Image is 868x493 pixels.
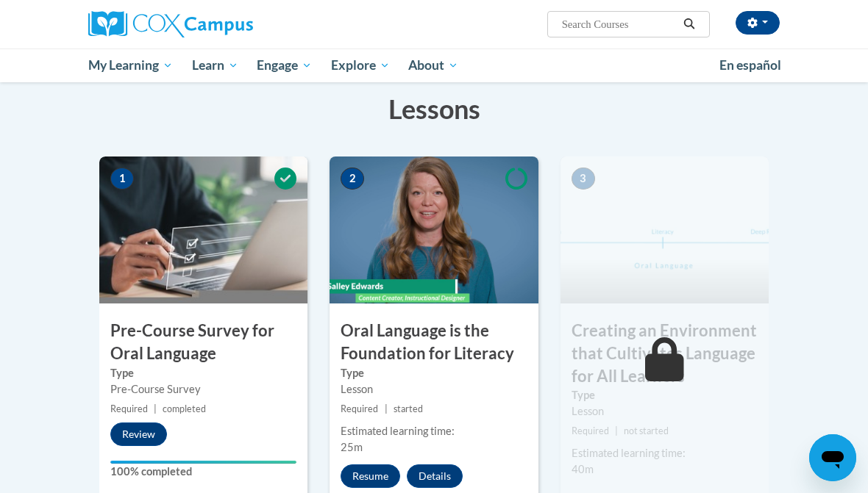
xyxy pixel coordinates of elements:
[321,48,399,82] a: Explore
[572,463,594,475] span: 40m
[163,403,206,414] span: completed
[394,403,423,414] span: started
[341,403,378,414] span: Required
[88,57,173,74] span: My Learning
[79,48,182,82] a: My Learning
[572,403,758,420] div: Lesson
[561,15,678,33] input: Search Courses
[809,434,856,481] iframe: Button to launch messaging window
[77,48,791,82] div: Main menu
[330,156,538,303] img: Course Image
[385,403,388,414] span: |
[247,48,321,82] a: Engage
[257,57,312,74] span: Engage
[341,365,527,381] label: Type
[615,425,618,436] span: |
[572,425,609,436] span: Required
[736,11,780,35] button: Account Settings
[341,423,527,439] div: Estimated learning time:
[341,441,363,453] span: 25m
[341,168,364,190] span: 2
[99,320,307,365] h3: Pre-Course Survey for Oral Language
[572,387,758,403] label: Type
[110,403,148,414] span: Required
[561,156,769,303] img: Course Image
[154,403,157,414] span: |
[678,15,700,33] button: Search
[110,464,296,480] label: 100% completed
[331,57,390,74] span: Explore
[719,57,781,73] span: En español
[399,48,469,82] a: About
[408,57,458,74] span: About
[330,320,538,365] h3: Oral Language is the Foundation for Literacy
[110,365,296,381] label: Type
[88,11,304,37] a: Cox Campus
[99,90,769,127] h3: Lessons
[182,48,248,82] a: Learn
[110,422,167,446] button: Review
[572,168,595,190] span: 3
[99,156,307,303] img: Course Image
[110,381,296,397] div: Pre-Course Survey
[710,50,791,81] a: En español
[572,445,758,461] div: Estimated learning time:
[110,461,296,464] div: Your progress
[341,464,400,488] button: Resume
[88,11,253,37] img: Cox Campus
[624,425,669,436] span: not started
[407,464,463,488] button: Details
[192,57,238,74] span: Learn
[561,320,769,387] h3: Creating an Environment that Cultivates Language for All Learners
[341,381,527,397] div: Lesson
[110,168,134,190] span: 1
